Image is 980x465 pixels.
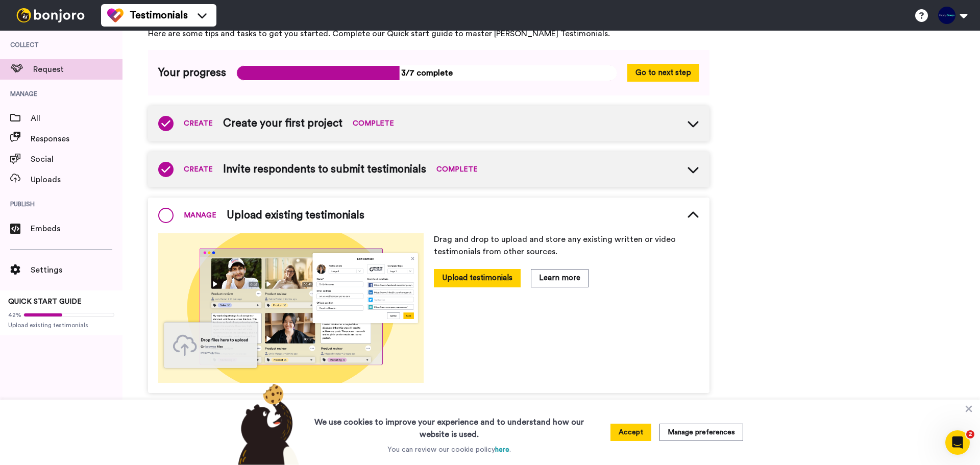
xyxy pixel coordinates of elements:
[387,445,511,455] p: You can review our cookie policy .
[434,233,699,258] p: Drag and drop to upload and store any existing written or video testimonials from other sources.
[158,65,226,81] span: Your progress
[945,430,970,455] iframe: Intercom live chat
[236,65,617,81] span: 3/7 complete
[8,321,114,329] span: Upload existing testimonials
[107,7,124,23] img: tm-color.svg
[434,269,521,287] button: Upload testimonials
[184,210,216,221] span: MANAGE
[353,118,394,129] span: COMPLETE
[610,424,651,441] button: Accept
[31,133,122,145] span: Responses
[495,446,509,453] a: here
[184,164,213,175] span: CREATE
[31,112,122,125] span: All
[8,311,21,319] span: 42%
[223,116,342,131] span: Create your first project
[31,264,122,276] span: Settings
[31,153,122,165] span: Social
[227,208,364,223] span: Upload existing testimonials
[158,233,424,383] img: 4a9e73a18bff383a38bab373c66e12b8.png
[966,430,974,438] span: 2
[229,383,304,465] img: bear-with-cookie.png
[148,28,709,40] span: Here are some tips and tasks to get you started. Complete our Quick start guide to master [PERSON...
[12,8,89,22] img: bj-logo-header-white.svg
[436,164,478,175] span: COMPLETE
[304,410,594,440] h3: We use cookies to improve your experience and to understand how our website is used.
[130,8,188,22] span: Testimonials
[184,118,213,129] span: CREATE
[627,64,699,82] button: Go to next step
[659,424,743,441] button: Manage preferences
[223,162,426,177] span: Invite respondents to submit testimonials
[31,223,122,235] span: Embeds
[33,63,122,76] span: Request
[8,298,82,305] span: QUICK START GUIDE
[31,174,122,186] span: Uploads
[531,269,589,287] button: Learn more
